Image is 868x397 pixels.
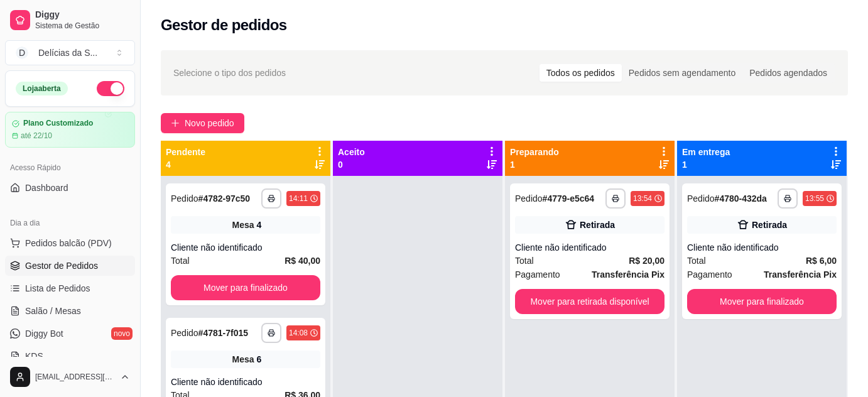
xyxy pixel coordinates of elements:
[592,269,665,280] strong: Transferência Pix
[687,268,732,281] span: Pagamento
[161,15,287,35] h2: Gestor de pedidos
[5,346,135,366] a: KDS
[171,241,320,254] div: Cliente não identificado
[171,254,190,268] span: Total
[687,289,837,314] button: Mover para finalizado
[289,328,308,338] div: 14:08
[682,158,730,171] p: 1
[35,9,130,21] span: Diggy
[166,158,205,171] p: 4
[510,158,559,171] p: 1
[687,193,715,204] span: Pedido
[289,193,308,204] div: 14:11
[5,158,135,178] div: Acesso Rápido
[257,219,262,231] div: 4
[5,40,135,65] button: Select a team
[198,193,251,204] strong: # 4782-97c50
[5,112,135,148] a: Plano Customizadoaté 22/10
[540,64,622,82] div: Todos os pedidos
[21,131,52,141] article: até 22/10
[806,256,837,266] strong: R$ 6,00
[185,116,234,130] span: Novo pedido
[515,268,560,281] span: Pagamento
[742,64,834,82] div: Pedidos agendados
[5,278,135,298] a: Lista de Pedidos
[166,146,205,158] p: Pendente
[764,269,837,280] strong: Transferência Pix
[25,350,43,362] span: KDS
[5,5,135,35] a: DiggySistema de Gestão
[687,254,706,268] span: Total
[580,219,615,231] div: Retirada
[285,256,320,266] strong: R$ 40,00
[5,256,135,276] a: Gestor de Pedidos
[5,213,135,233] div: Dia a dia
[338,158,365,171] p: 0
[633,193,652,204] div: 13:54
[171,193,198,204] span: Pedido
[23,119,93,128] article: Plano Customizado
[5,178,135,198] a: Dashboard
[5,362,135,392] button: [EMAIL_ADDRESS][DOMAIN_NAME]
[171,376,320,388] div: Cliente não identificado
[97,81,124,96] button: Alterar Status
[16,82,68,95] div: Loja aberta
[25,327,63,340] span: Diggy Bot
[25,259,98,272] span: Gestor de Pedidos
[171,328,198,338] span: Pedido
[16,46,28,59] span: D
[622,64,742,82] div: Pedidos sem agendamento
[682,146,730,158] p: Em entrega
[38,46,97,59] div: Delícias da S ...
[173,66,286,80] span: Selecione o tipo dos pedidos
[232,353,254,366] span: Mesa
[5,233,135,253] button: Pedidos balcão (PDV)
[25,237,112,249] span: Pedidos balcão (PDV)
[232,219,254,231] span: Mesa
[338,146,365,158] p: Aceito
[171,119,180,128] span: plus
[35,372,115,382] span: [EMAIL_ADDRESS][DOMAIN_NAME]
[805,193,824,204] div: 13:55
[25,305,81,317] span: Salão / Mesas
[515,289,665,314] button: Mover para retirada disponível
[5,301,135,321] a: Salão / Mesas
[515,193,543,204] span: Pedido
[171,275,320,300] button: Mover para finalizado
[510,146,559,158] p: Preparando
[257,353,262,366] div: 6
[752,219,787,231] div: Retirada
[5,324,135,344] a: Diggy Botnovo
[161,113,244,133] button: Novo pedido
[35,21,130,31] span: Sistema de Gestão
[25,182,68,194] span: Dashboard
[543,193,595,204] strong: # 4779-e5c64
[687,241,837,254] div: Cliente não identificado
[25,282,90,295] span: Lista de Pedidos
[629,256,665,266] strong: R$ 20,00
[198,328,248,338] strong: # 4781-7f015
[715,193,767,204] strong: # 4780-432da
[515,241,665,254] div: Cliente não identificado
[515,254,534,268] span: Total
